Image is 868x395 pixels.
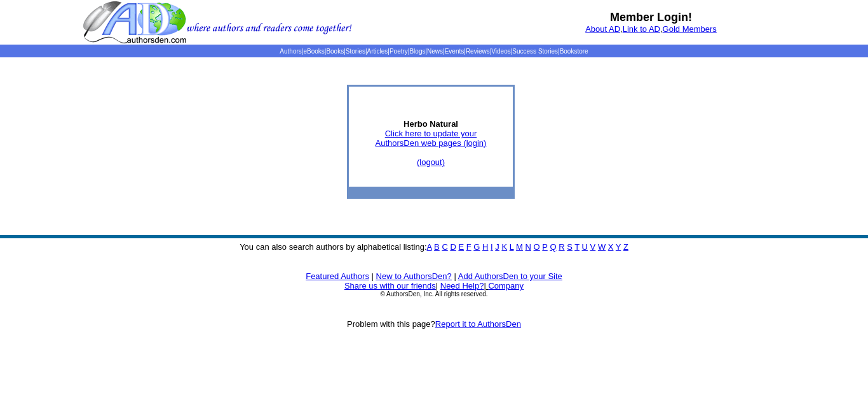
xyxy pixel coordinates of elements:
[380,291,487,298] font: © AuthorsDen, Inc. All rights reserved.
[510,242,514,252] a: L
[240,242,628,252] font: You can also search authors by alphabetical listing:
[491,242,493,252] a: I
[346,48,365,55] a: Stories
[567,242,573,252] a: S
[598,242,606,252] a: W
[623,24,660,34] a: Link to AD
[512,48,558,55] a: Success Stories
[516,242,523,252] a: M
[542,242,547,252] a: P
[585,24,620,34] a: About AD
[610,11,692,24] b: Member Login!
[417,157,445,167] a: (logout)
[534,242,540,252] a: O
[280,48,301,55] a: Authors
[491,48,510,55] a: Videos
[484,281,524,291] font: |
[473,242,480,252] a: G
[435,319,521,329] a: Report it to AuthorsDen
[344,281,436,291] a: Share us with our friends
[526,242,531,252] a: N
[445,48,465,55] a: Events
[466,48,490,55] a: Reviews
[454,271,456,281] font: |
[390,48,408,55] a: Poetry
[303,48,324,55] a: eBooks
[280,48,588,55] span: | | | | | | | | | | | |
[306,271,369,281] a: Featured Authors
[623,242,628,252] a: Z
[488,281,524,291] a: Company
[326,48,344,55] a: Books
[436,281,438,291] font: |
[367,48,388,55] a: Articles
[427,48,443,55] a: News
[458,271,562,281] a: Add AuthorsDen to your Site
[590,242,596,252] a: V
[663,24,717,34] a: Gold Members
[427,242,432,252] a: A
[347,319,521,329] font: Problem with this page?
[550,242,556,252] a: Q
[574,242,580,252] a: T
[403,119,458,129] b: Herbo Natural
[434,242,440,252] a: B
[582,242,588,252] a: U
[376,271,452,281] a: New to AuthorsDen?
[501,242,507,252] a: K
[559,242,564,252] a: R
[440,281,484,291] a: Need Help?
[442,242,447,252] a: C
[560,48,588,55] a: Bookstore
[495,242,499,252] a: J
[376,129,487,148] a: Click here to update yourAuthorsDen web pages (login)
[616,242,621,252] a: Y
[409,48,425,55] a: Blogs
[458,242,464,252] a: E
[372,271,374,281] font: |
[585,24,717,34] font: , ,
[482,242,488,252] a: H
[608,242,614,252] a: X
[466,242,471,252] a: F
[450,242,456,252] a: D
